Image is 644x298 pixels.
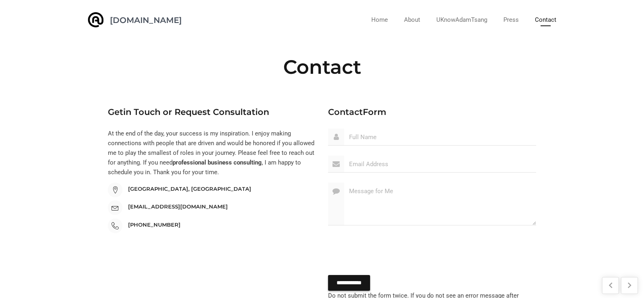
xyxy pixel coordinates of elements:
span: in Touch or Request Consultation [123,107,269,117]
h5: [PHONE_NUMBER] [128,221,312,229]
span: Form [363,107,386,117]
a: [DOMAIN_NAME] [110,16,182,24]
a: Contact [535,14,556,26]
a: Press [503,14,519,26]
h2: Contact [108,52,536,81]
h5: [GEOGRAPHIC_DATA], [GEOGRAPHIC_DATA] [128,185,312,193]
strong: professional business consulting [173,159,262,166]
a: Home [371,14,388,26]
h5: [EMAIL_ADDRESS][DOMAIN_NAME] [128,203,312,211]
a: UKnowAdamTsang [436,14,487,26]
a: About [404,14,420,26]
h3: Contact [328,106,536,119]
h3: Get [108,106,316,119]
p: At the end of the day, your success is my inspiration. I enjoy making connections with people tha... [108,129,316,177]
img: image [88,12,104,28]
iframe: reCAPTCHA [328,235,451,267]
